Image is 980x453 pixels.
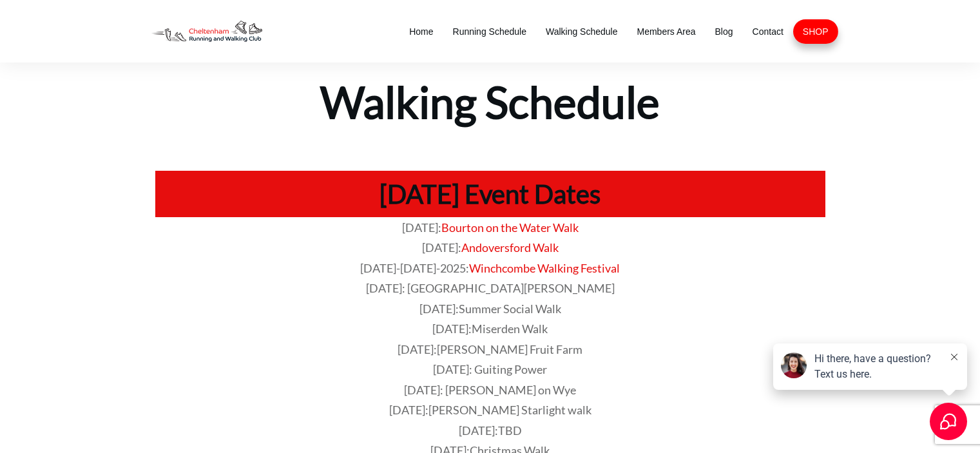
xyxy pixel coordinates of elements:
span: Summer Social Walk [459,302,561,316]
span: [PERSON_NAME] Fruit Farm [437,342,582,356]
a: Walking Schedule [546,23,618,41]
span: [DATE]: Guiting Power [433,362,547,376]
span: [DATE]: [398,342,582,356]
span: [DATE]: [402,220,441,235]
span: [DATE]: [459,423,522,438]
a: Home [409,23,433,41]
a: Contact [753,23,783,41]
a: Running Schedule [453,23,526,41]
span: [DATE]: [389,403,591,417]
img: Decathlon [142,13,272,50]
span: [DATE]: [419,302,561,316]
span: [DATE]: [GEOGRAPHIC_DATA][PERSON_NAME] [366,281,615,295]
a: Blog [715,23,733,41]
span: TBD [498,423,522,438]
a: Andoversford Walk [461,240,559,255]
span: [DATE]: [422,240,461,255]
a: Members Area [637,23,695,41]
h1: Walking Schedule [143,64,838,130]
span: [DATE]: [PERSON_NAME] on Wye [404,383,576,397]
span: [DATE]: [432,322,548,336]
a: Bourton on the Water Walk [441,220,579,235]
span: Miserden Walk [472,322,548,336]
span: [DATE]-[DATE]-2025: [360,261,469,275]
a: SHOP [803,23,829,41]
a: Winchcombe Walking Festival [469,261,620,275]
span: [PERSON_NAME] Starlight walk [428,403,591,417]
h1: [DATE] Event Dates [162,177,819,211]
